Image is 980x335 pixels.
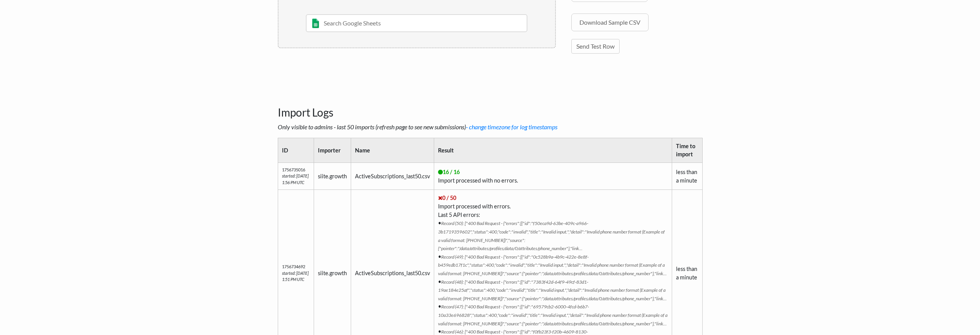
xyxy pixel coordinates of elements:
span: Record (49): ["400 Bad Request - {"errors":[{"id":"0c528b9a-4b9c-422e-8e8f-b459edb17f1c","status"... [438,254,667,276]
span: Record (48): ["400 Bad Request - {"errors":[{"id":"7383f42d-64f9-49cf-83d1-19ae184e25af","status"... [438,279,667,301]
th: Time to import [672,138,702,162]
h3: Import Logs [278,87,703,119]
i: started: [DATE] 1:51 PM UTC [282,271,309,282]
input: Search Google Sheets [306,14,527,32]
th: Result [434,138,672,162]
td: 1756735016 [278,162,314,190]
span: Record (50): ["400 Bad Request - {"errors":[{"id":"f50eca9d-63be-409c-a966-3b1719359602","status"... [438,220,665,251]
td: siite.growth [314,162,351,190]
td: ActiveSubscriptions_last50.csv [351,162,434,190]
td: less than a minute [672,162,702,190]
a: Download Sample CSV [571,14,649,31]
td: Import processed with no errors. [434,162,672,190]
i: Only visible to admins - last 50 imports (refresh page to see new submissions) [278,123,557,130]
span: 16 / 16 [438,169,460,175]
th: Importer [314,138,351,162]
span: Record (47): ["400 Bad Request - {"errors":[{"id":"69579cb2-6000-4fcd-b6b7-10a33e696828","status"... [438,304,667,326]
i: started: [DATE] 1:56 PM UTC [282,173,309,185]
a: Send Test Row [571,39,620,54]
span: 0 / 50 [438,195,456,201]
a: - change timezone for log timestamps [466,123,557,130]
th: ID [278,138,314,162]
th: Name [351,138,434,162]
